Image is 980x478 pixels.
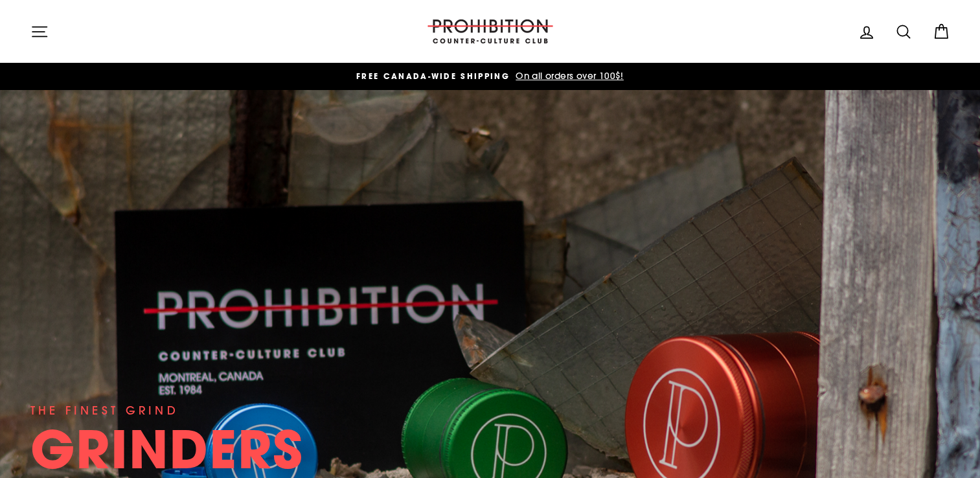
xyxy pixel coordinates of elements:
[512,70,624,82] span: On all orders over 100$!
[426,19,555,43] img: PROHIBITION COUNTER-CULTURE CLUB
[30,423,304,475] div: GRINDERS
[34,69,947,84] a: FREE CANADA-WIDE SHIPPING On all orders over 100$!
[30,402,179,420] div: THE FINEST GRIND
[356,71,510,82] span: FREE CANADA-WIDE SHIPPING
